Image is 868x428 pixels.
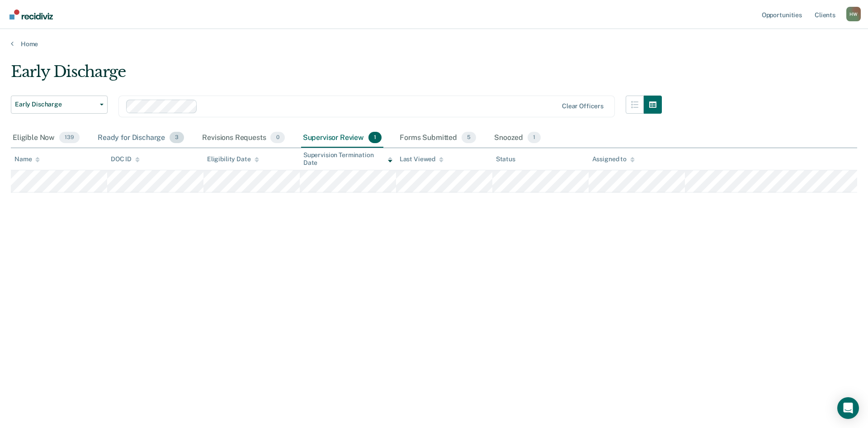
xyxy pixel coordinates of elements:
[11,40,857,48] a: Home
[15,101,96,108] span: Early Discharge
[492,128,542,148] div: Snoozed1
[170,132,184,144] span: 3
[846,7,861,21] div: H W
[301,128,384,148] div: Supervisor Review1
[398,128,478,148] div: Forms Submitted5
[59,132,80,144] span: 139
[496,155,515,163] div: Status
[270,132,284,144] span: 0
[846,7,861,21] button: Profile dropdown button
[592,155,635,163] div: Assigned to
[837,397,859,419] div: Open Intercom Messenger
[9,10,53,19] img: Recidiviz
[303,151,392,167] div: Supervision Termination Date
[207,155,259,163] div: Eligibility Date
[11,63,662,88] div: Early Discharge
[14,155,40,163] div: Name
[400,155,443,163] div: Last Viewed
[528,132,541,144] span: 1
[11,128,81,148] div: Eligible Now139
[462,132,476,144] span: 5
[111,155,140,163] div: DOC ID
[11,96,108,114] button: Early Discharge
[368,132,382,144] span: 1
[200,128,286,148] div: Revisions Requests0
[562,102,604,110] div: Clear officers
[96,128,186,148] div: Ready for Discharge3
